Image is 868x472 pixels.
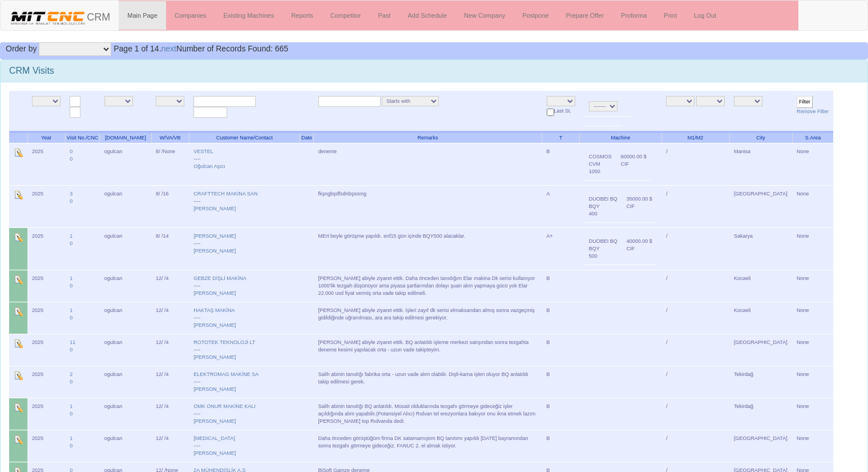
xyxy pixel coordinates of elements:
[100,185,151,227] td: ogulcan
[100,143,151,185] td: ogulcan
[27,366,65,398] td: 2025
[193,450,236,456] a: [PERSON_NAME]
[27,302,65,334] td: 2025
[792,132,833,143] th: S.Area
[622,190,657,222] td: 35000.00 $ CIF
[193,149,213,154] a: VESTEL
[322,1,370,30] a: Competitor
[584,190,622,222] td: DUOBEI BQ BQY 400
[27,132,65,143] th: Year
[729,143,792,185] td: Manisa
[70,283,72,289] a: 0
[542,430,580,462] td: B
[792,334,833,366] td: None
[189,334,300,366] td: ----
[27,143,65,185] td: 2025
[189,430,300,462] td: ----
[542,143,580,185] td: B
[27,270,65,302] td: 2025
[797,109,829,114] a: Remove Filter
[729,430,792,462] td: [GEOGRAPHIC_DATA]
[193,191,257,197] a: CRAFTTECH MAKİNA SAN
[616,148,651,180] td: 60000.00 $ CIF
[729,185,792,227] td: [GEOGRAPHIC_DATA]
[729,227,792,270] td: Sakarya
[65,132,100,143] th: Visit No./CNC
[661,430,729,462] td: /
[166,1,215,30] a: Companies
[151,366,189,398] td: 12/ /4
[193,386,236,392] a: [PERSON_NAME]
[661,270,729,302] td: /
[14,435,23,444] img: Edit
[729,398,792,430] td: Tekirdağ
[792,398,833,430] td: None
[193,339,255,345] a: ROTOTEK TEKNOLOJİ LT
[189,185,300,227] td: ----
[655,1,685,30] a: Print
[27,185,65,227] td: 2025
[70,379,72,385] a: 0
[542,227,580,270] td: A+
[314,398,542,430] td: Salih abinin tanıdığı BQ anlatıldı. Müsait olduklarında tezgahı görmeye gideceğiz işler açıldığın...
[151,227,189,270] td: 8/ /14
[100,227,151,270] td: ogulcan
[542,185,580,227] td: A
[193,275,247,281] a: GEBZE DİŞLİ MAKİNA
[70,435,72,441] a: 1
[189,227,300,270] td: ----
[70,191,72,197] a: 3
[151,270,189,302] td: 12/ /4
[792,430,833,462] td: None
[514,1,557,30] a: Postpone
[729,132,792,143] th: City
[70,347,72,353] a: 0
[70,198,72,204] a: 0
[70,339,75,345] a: 11
[661,334,729,366] td: /
[661,185,729,227] td: /
[314,430,542,462] td: Daha önceden görüştüğüm firma DK satamamıştım BQ tanıtımı yapıldı [DATE] bayramından sonra tezgah...
[792,227,833,270] td: None
[314,143,542,185] td: deneme
[314,270,542,302] td: [PERSON_NAME] abiyle ziyaret ettik. Daha önceden tanıdığım Elar makina Dk serisi kullanıyor 1000'...
[792,185,833,227] td: None
[14,233,23,242] img: Edit
[193,403,256,409] a: OMK ONUR MAKİNE KALI
[193,435,235,441] a: [MEDICAL_DATA]
[1,1,119,29] a: CRM
[70,149,72,154] a: 0
[100,302,151,334] td: ogulcan
[661,227,729,270] td: /
[558,1,612,30] a: Prepare Offer
[542,132,580,143] th: T
[542,270,580,302] td: B
[193,163,225,169] a: Oğulcan Aşıcı
[70,275,72,281] a: 1
[193,322,236,328] a: [PERSON_NAME]
[27,334,65,366] td: 2025
[162,44,176,53] a: next
[300,132,313,143] th: Date
[685,1,725,30] a: Log Out
[542,398,580,430] td: B
[119,1,166,30] a: Main Page
[70,156,72,162] a: 0
[792,366,833,398] td: None
[151,143,189,185] td: 8/ /None
[193,248,236,254] a: [PERSON_NAME]
[100,366,151,398] td: ogulcan
[193,206,236,211] a: [PERSON_NAME]
[70,233,72,239] a: 1
[542,366,580,398] td: B
[399,1,456,30] a: Add Schedule
[314,366,542,398] td: Salih abinin tanıdığı fabrika orta - uzun vade alım olabilir. Dişli-kama işleri oluyor BQ anlatıl...
[193,418,236,424] a: [PERSON_NAME]
[100,398,151,430] td: ogulcan
[215,1,283,30] a: Existing Machines
[151,334,189,366] td: 12/ /4
[70,315,72,321] a: 0
[151,430,189,462] td: 12/ /4
[189,302,300,334] td: ----
[114,44,161,53] span: Page 1 of 14.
